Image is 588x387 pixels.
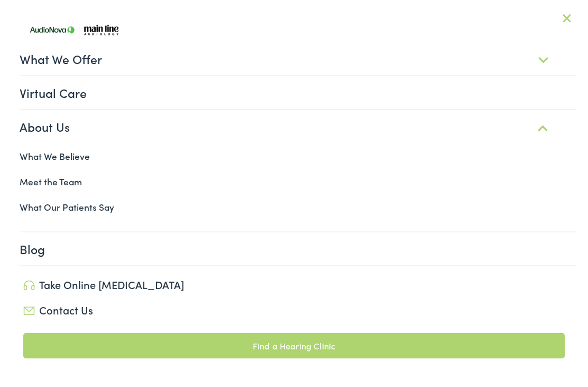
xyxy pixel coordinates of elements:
[20,42,576,75] a: What We Offer
[20,76,576,109] a: Virtual Care
[12,194,576,220] a: What Our Patients Say
[23,333,565,358] a: Find a Hearing Clinic
[23,280,35,290] img: utility icon
[12,143,576,169] a: What We Believe
[20,110,576,143] a: About Us
[23,302,565,317] a: Contact Us
[12,169,576,194] a: Meet the Team
[23,307,35,315] img: utility icon
[23,277,565,292] a: Take Online [MEDICAL_DATA]
[20,232,576,265] a: Blog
